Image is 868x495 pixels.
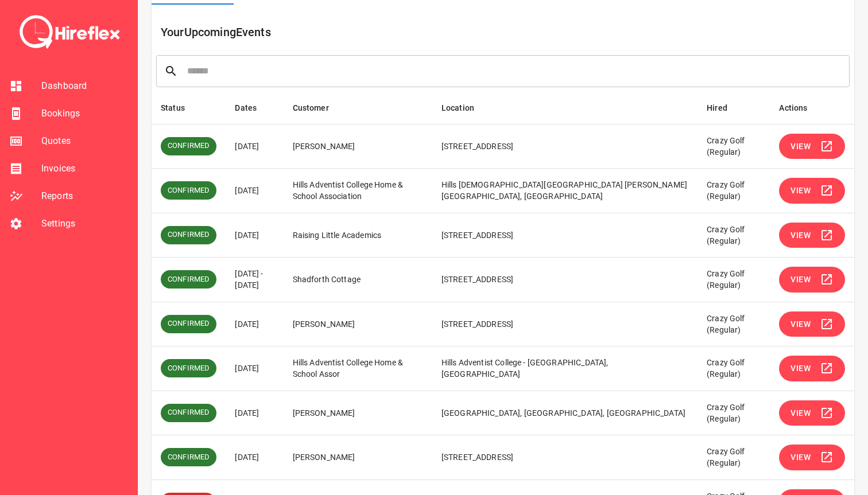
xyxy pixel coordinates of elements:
[779,223,845,248] button: View
[697,346,770,391] td: Crazy Golf (Regular)
[284,302,432,346] td: [PERSON_NAME]
[226,302,283,346] td: [DATE]
[226,346,283,391] td: [DATE]
[284,346,432,391] td: Hills Adventist College Home & School Assor
[779,356,845,381] button: View
[226,435,283,480] td: [DATE]
[697,124,770,169] td: Crazy Golf (Regular)
[779,267,845,293] button: View
[161,363,216,374] span: CONFIRMED
[284,391,432,435] td: [PERSON_NAME]
[432,258,697,302] td: [STREET_ADDRESS]
[779,178,845,204] button: View
[41,79,128,93] span: Dashboard
[152,92,226,124] th: Status
[790,450,811,465] span: View
[432,391,697,435] td: [GEOGRAPHIC_DATA], [GEOGRAPHIC_DATA], [GEOGRAPHIC_DATA]
[41,189,128,203] span: Reports
[432,346,697,391] td: Hills Adventist College - [GEOGRAPHIC_DATA], [GEOGRAPHIC_DATA]
[790,184,811,198] span: View
[161,407,216,418] span: CONFIRMED
[284,258,432,302] td: Shadforth Cottage
[284,435,432,480] td: [PERSON_NAME]
[432,302,697,346] td: [STREET_ADDRESS]
[226,391,283,435] td: [DATE]
[432,124,697,169] td: [STREET_ADDRESS]
[432,213,697,258] td: [STREET_ADDRESS]
[790,361,811,376] span: View
[161,23,854,41] h6: Your Upcoming Events
[161,229,216,240] span: CONFIRMED
[41,162,128,176] span: Invoices
[284,92,432,124] th: Customer
[41,107,128,120] span: Bookings
[697,258,770,302] td: Crazy Golf (Regular)
[779,311,845,337] button: View
[161,318,216,329] span: CONFIRMED
[432,435,697,480] td: [STREET_ADDRESS]
[779,400,845,426] button: View
[161,141,216,151] span: CONFIRMED
[41,217,128,231] span: Settings
[284,169,432,213] td: Hills Adventist College Home & School Association
[161,274,216,285] span: CONFIRMED
[790,406,811,420] span: View
[697,435,770,480] td: Crazy Golf (Regular)
[226,258,283,302] td: [DATE] - [DATE]
[779,134,845,159] button: View
[790,272,811,287] span: View
[284,213,432,258] td: Raising Little Academics
[697,213,770,258] td: Crazy Golf (Regular)
[790,228,811,243] span: View
[697,302,770,346] td: Crazy Golf (Regular)
[779,445,845,470] button: View
[284,124,432,169] td: [PERSON_NAME]
[697,169,770,213] td: Crazy Golf (Regular)
[432,92,697,124] th: Location
[790,317,811,332] span: View
[226,169,283,213] td: [DATE]
[41,134,128,148] span: Quotes
[161,185,216,196] span: CONFIRMED
[226,92,283,124] th: Dates
[161,452,216,463] span: CONFIRMED
[697,391,770,435] td: Crazy Golf (Regular)
[432,169,697,213] td: Hills [DEMOGRAPHIC_DATA][GEOGRAPHIC_DATA] [PERSON_NAME][GEOGRAPHIC_DATA], [GEOGRAPHIC_DATA]
[226,124,283,169] td: [DATE]
[697,92,770,124] th: Hired
[226,213,283,258] td: [DATE]
[790,139,811,154] span: View
[770,92,854,124] th: Actions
